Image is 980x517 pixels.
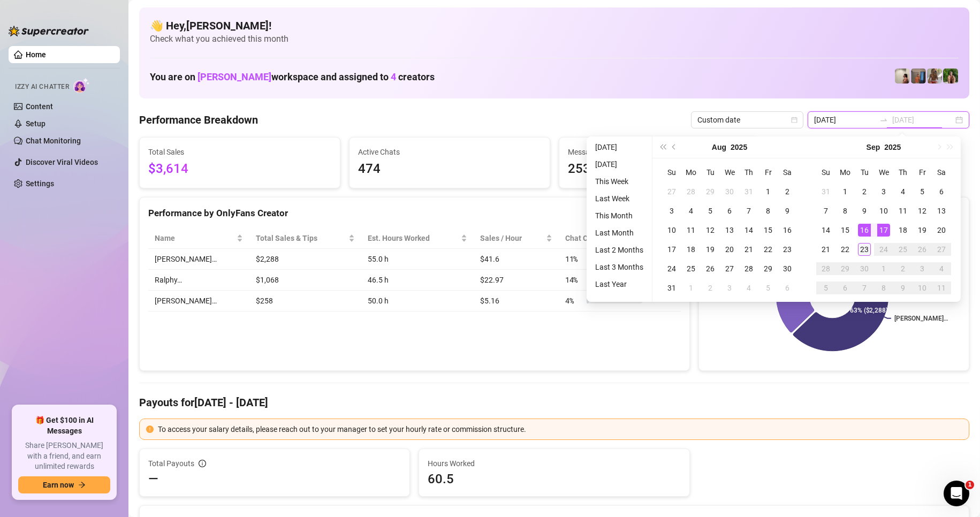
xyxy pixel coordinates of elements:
[742,262,755,275] div: 28
[874,278,893,298] td: 2025-10-08
[935,185,948,198] div: 6
[591,158,648,171] li: [DATE]
[858,262,871,275] div: 30
[591,226,648,239] li: Last Month
[26,102,53,111] a: Content
[858,282,871,294] div: 7
[932,221,951,240] td: 2025-09-20
[835,278,855,298] td: 2025-10-06
[835,221,855,240] td: 2025-09-15
[739,278,758,298] td: 2025-09-04
[814,114,875,126] input: Start date
[742,282,755,294] div: 4
[778,182,797,201] td: 2025-08-02
[816,163,835,182] th: Su
[758,221,778,240] td: 2025-08-15
[668,136,680,158] button: Previous month (PageUp)
[835,182,855,201] td: 2025-09-01
[867,136,880,158] button: Choose a month
[148,470,158,488] span: —
[665,262,678,275] div: 24
[781,185,794,198] div: 2
[73,78,90,93] img: AI Chatter
[391,71,396,82] span: 4
[685,243,697,256] div: 18
[874,221,893,240] td: 2025-09-17
[146,425,154,433] span: exclamation-circle
[892,114,953,126] input: End date
[18,440,110,472] span: Share [PERSON_NAME] with a friend, and earn unlimited rewards
[591,278,648,291] li: Last Year
[916,204,929,217] div: 12
[723,204,736,217] div: 6
[916,243,929,256] div: 26
[591,192,648,205] li: Last Week
[835,259,855,278] td: 2025-09-29
[758,240,778,259] td: 2025-08-22
[739,182,758,201] td: 2025-07-31
[665,243,678,256] div: 17
[966,481,974,489] span: 1
[911,69,926,83] img: Wayne
[858,224,871,237] div: 16
[474,249,559,270] td: $41.6
[150,33,959,45] span: Check what you achieved this month
[893,201,913,221] td: 2025-09-11
[665,185,678,198] div: 27
[18,476,110,493] button: Earn nowarrow-right
[855,221,874,240] td: 2025-09-16
[778,278,797,298] td: 2025-09-06
[249,291,361,311] td: $258
[148,159,331,179] span: $3,614
[855,182,874,201] td: 2025-09-02
[150,18,959,33] h4: 👋 Hey, [PERSON_NAME] !
[739,201,758,221] td: 2025-08-07
[879,116,888,124] span: to
[591,141,648,154] li: [DATE]
[665,204,678,217] div: 3
[819,243,832,256] div: 21
[855,259,874,278] td: 2025-09-30
[662,278,681,298] td: 2025-08-31
[932,278,951,298] td: 2025-10-11
[697,112,797,128] span: Custom date
[778,259,797,278] td: 2025-08-30
[720,221,739,240] td: 2025-08-13
[855,278,874,298] td: 2025-10-07
[701,163,720,182] th: Tu
[762,185,774,198] div: 1
[877,224,890,237] div: 17
[731,136,747,158] button: Choose a year
[256,232,346,244] span: Total Sales & Tips
[894,315,948,322] text: [PERSON_NAME]…
[591,261,648,273] li: Last 3 Months
[913,201,932,221] td: 2025-09-12
[778,163,797,182] th: Sa
[685,224,697,237] div: 11
[839,185,852,198] div: 1
[685,282,697,294] div: 1
[916,185,929,198] div: 5
[839,204,852,217] div: 8
[565,232,666,244] span: Chat Conversion
[197,71,271,82] span: [PERSON_NAME]
[877,204,890,217] div: 10
[155,232,234,244] span: Name
[662,201,681,221] td: 2025-08-03
[704,282,717,294] div: 2
[935,282,948,294] div: 11
[916,224,929,237] div: 19
[148,146,331,158] span: Total Sales
[762,243,774,256] div: 22
[762,262,774,275] div: 29
[877,282,890,294] div: 8
[568,146,751,158] span: Messages Sent
[474,291,559,311] td: $5.16
[704,224,717,237] div: 12
[935,224,948,237] div: 20
[897,204,909,217] div: 11
[835,201,855,221] td: 2025-09-08
[884,136,901,158] button: Choose a year
[723,243,736,256] div: 20
[662,259,681,278] td: 2025-08-24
